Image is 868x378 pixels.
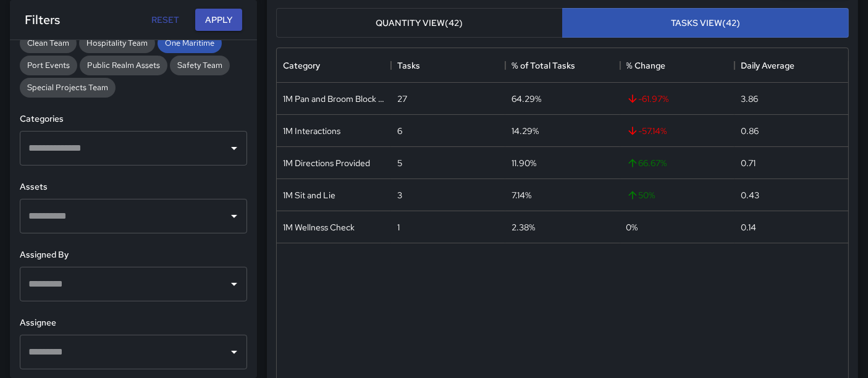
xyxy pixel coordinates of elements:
[20,78,116,98] div: Special Projects Team
[397,93,407,105] div: 27
[20,38,77,48] span: Clean Team
[20,56,77,75] div: Port Events
[277,48,391,83] div: Category
[79,38,155,48] span: Hospitality Team
[225,208,243,225] button: Open
[397,221,400,233] div: 1
[512,221,535,233] div: 2.38%
[626,221,638,233] span: 0 %
[20,248,247,262] h6: Assigned By
[20,180,247,194] h6: Assets
[225,275,243,293] button: Open
[80,56,167,75] div: Public Realm Assets
[20,82,116,93] span: Special Projects Team
[20,33,77,53] div: Clean Team
[741,189,759,201] div: 0.43
[741,48,794,83] div: Daily Average
[20,316,247,330] h6: Assignee
[283,157,370,169] div: 1M Directions Provided
[79,33,155,53] div: Hospitality Team
[283,221,355,233] div: 1M Wellness Check
[20,60,77,70] span: Port Events
[80,60,167,70] span: Public Realm Assets
[741,125,759,137] div: 0.86
[25,10,60,30] h6: Filters
[283,93,385,105] div: 1M Pan and Broom Block Faces
[741,221,756,233] div: 0.14
[170,56,230,75] div: Safety Team
[735,48,849,83] div: Daily Average
[626,189,655,201] span: 50 %
[626,125,667,137] span: -57.14 %
[397,48,420,83] div: Tasks
[283,189,335,201] div: 1M Sit and Lie
[158,38,222,48] span: One Maritime
[512,157,536,169] div: 11.90%
[170,60,230,70] span: Safety Team
[397,157,402,169] div: 5
[158,33,222,53] div: One Maritime
[146,9,185,31] button: Reset
[195,9,242,31] button: Apply
[397,125,402,137] div: 6
[512,93,541,105] div: 64.29%
[562,8,849,38] button: Tasks View(42)
[620,48,735,83] div: % Change
[391,48,505,83] div: Tasks
[741,157,756,169] div: 0.71
[512,48,575,83] div: % of Total Tasks
[225,140,243,157] button: Open
[20,112,247,126] h6: Categories
[225,343,243,361] button: Open
[626,48,666,83] div: % Change
[283,48,320,83] div: Category
[626,157,667,169] span: 66.67 %
[512,125,539,137] div: 14.29%
[397,189,402,201] div: 3
[276,8,563,38] button: Quantity View(42)
[741,93,758,105] div: 3.86
[512,189,531,201] div: 7.14%
[283,125,340,137] div: 1M Interactions
[505,48,620,83] div: % of Total Tasks
[626,93,669,105] span: -61.97 %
